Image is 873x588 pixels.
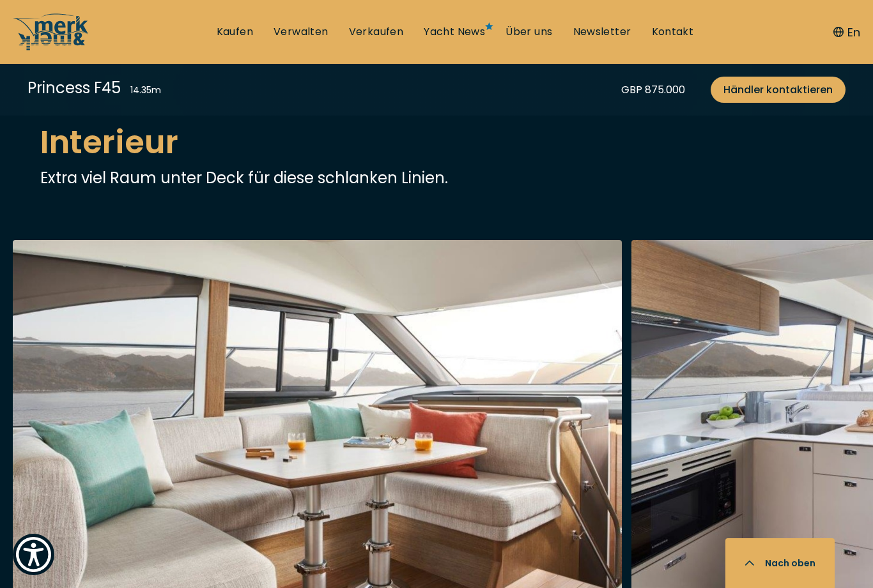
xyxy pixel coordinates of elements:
p: Extra viel Raum unter Deck für diese schlanken Linien. [40,167,833,189]
div: GBP 875.000 [621,82,685,98]
a: Yacht News [424,25,485,39]
a: Kaufen [217,25,253,39]
a: Verkaufen [349,25,404,39]
button: En [833,24,860,41]
a: Händler kontaktieren [711,77,846,103]
a: Newsletter [573,25,631,39]
h2: Interieur [40,118,833,167]
span: Händler kontaktieren [723,82,833,98]
div: 14.35 m [130,84,161,97]
a: Kontakt [652,25,694,39]
a: Über uns [506,25,552,39]
div: Princess F45 [27,77,121,99]
a: Verwalten [274,25,328,39]
button: Show Accessibility Preferences [13,534,54,575]
button: Nach oben [725,538,835,588]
